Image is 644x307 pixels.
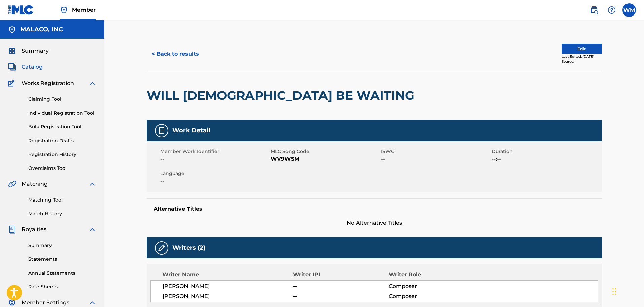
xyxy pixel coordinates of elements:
[88,225,96,234] img: expand
[163,292,293,300] span: [PERSON_NAME]
[8,79,17,87] img: Works Registration
[28,283,96,290] a: Rate Sheets
[160,170,269,177] span: Language
[8,63,16,71] img: Catalog
[160,177,269,185] span: --
[608,6,616,14] img: help
[60,6,68,14] img: Top Rightsholder
[562,59,602,64] div: Source:
[88,79,96,87] img: expand
[587,3,601,17] a: Public Search
[612,281,616,302] div: Drag
[381,155,490,163] span: --
[88,299,96,307] img: expand
[158,127,166,135] img: Work Detail
[28,123,96,130] a: Bulk Registration Tool
[72,6,96,14] span: Member
[162,271,293,279] div: Writer Name
[625,202,644,256] iframe: Resource Center
[28,210,96,217] a: Match History
[8,63,43,71] a: CatalogCatalog
[389,282,476,290] span: Composer
[154,206,595,212] h5: Alternative Titles
[158,244,166,252] img: Writers
[22,79,74,87] span: Works Registration
[8,5,34,15] img: MLC Logo
[293,292,388,300] span: --
[590,6,598,14] img: search
[28,110,96,117] a: Individual Registration Tool
[160,148,269,155] span: Member Work Identifier
[28,165,96,172] a: Overclaims Tool
[8,299,16,307] img: Member Settings
[8,47,16,55] img: Summary
[271,155,379,163] span: WV9WSM
[28,270,96,277] a: Annual Statements
[20,26,63,33] h5: MALACO, INC
[28,151,96,158] a: Registration History
[163,282,293,290] span: [PERSON_NAME]
[172,244,205,252] h5: Writers (2)
[271,148,379,155] span: MLC Song Code
[28,256,96,263] a: Statements
[28,96,96,103] a: Claiming Tool
[622,3,636,17] div: User Menu
[8,225,16,234] img: Royalties
[88,180,96,188] img: expand
[28,137,96,144] a: Registration Drafts
[293,282,388,290] span: --
[492,155,600,163] span: --:--
[8,180,16,188] img: Matching
[160,155,269,163] span: --
[22,299,69,307] span: Member Settings
[610,275,644,307] iframe: Chat Widget
[492,148,600,155] span: Duration
[147,219,602,227] span: No Alternative Titles
[381,148,490,155] span: ISWC
[172,127,210,134] h5: Work Detail
[605,3,618,17] div: Help
[8,47,49,55] a: SummarySummary
[8,26,16,34] img: Accounts
[22,180,48,188] span: Matching
[293,271,389,279] div: Writer IPI
[22,47,49,55] span: Summary
[22,225,46,234] span: Royalties
[22,63,43,71] span: Catalog
[28,196,96,204] a: Matching Tool
[389,271,476,279] div: Writer Role
[562,44,602,54] button: Edit
[147,45,204,62] button: < Back to results
[389,292,476,300] span: Composer
[147,88,418,103] h2: WILL [DEMOGRAPHIC_DATA] BE WAITING
[28,242,96,249] a: Summary
[562,54,602,59] div: Last Edited: [DATE]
